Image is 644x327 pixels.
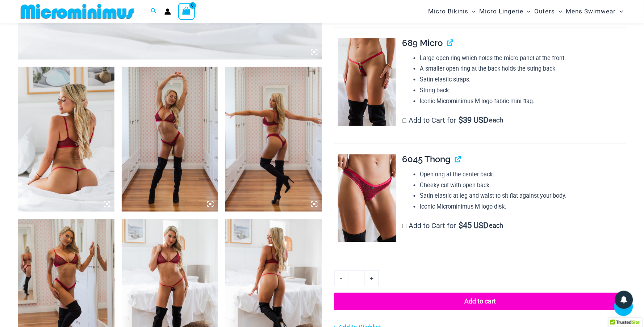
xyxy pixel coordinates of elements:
[348,271,365,286] input: Product quantity
[459,221,463,230] span: $
[533,2,564,21] a: OutersMenu ToggleMenu Toggle
[523,2,531,21] span: Menu Toggle
[151,7,157,16] a: Search icon link
[616,2,623,21] span: Menu Toggle
[420,74,626,85] li: Satin elastic straps.
[459,222,488,229] span: 45 USD
[459,117,488,124] span: 39 USD
[164,8,171,15] a: Account icon link
[334,293,626,310] button: Add to cart
[402,154,451,164] span: 6045 Thong
[122,67,218,211] img: Guilty Pleasures Red 1045 Bra 6045 Thong
[225,67,322,211] img: Guilty Pleasures Red 1045 Bra 6045 Thong
[489,222,503,229] span: each
[420,63,626,74] li: A smaller open ring at the back holds the string back.
[428,2,468,21] span: Micro Bikinis
[566,2,616,21] span: Mens Swimwear
[402,221,503,230] label: Add to Cart for
[426,2,477,21] a: Micro BikinisMenu ToggleMenu Toggle
[477,2,532,21] a: Micro LingerieMenu ToggleMenu Toggle
[564,2,625,21] a: Mens SwimwearMenu ToggleMenu Toggle
[555,2,563,21] span: Menu Toggle
[402,118,407,123] input: Add to Cart for$39 USD each
[489,117,503,124] span: each
[178,3,195,20] a: View Shopping Cart, empty
[334,271,348,286] a: -
[479,2,523,21] span: Micro Lingerie
[420,190,626,201] li: Satin elastic at leg and waist to sit flat against your body.
[420,169,626,180] li: Open ring at the center back.
[365,271,379,286] a: +
[402,116,503,125] label: Add to Cart for
[420,201,626,212] li: Iconic Microminimus M logo disk.
[18,67,114,211] img: Guilty Pleasures Red 1045 Bra 689 Micro
[459,116,463,125] span: $
[468,2,476,21] span: Menu Toggle
[18,3,137,20] img: MM SHOP LOGO FLAT
[338,154,396,242] img: Guilty Pleasures Red 6045 Thong
[402,38,443,48] span: 689 Micro
[420,85,626,96] li: String back.
[420,180,626,191] li: Cheeky cut with open back.
[535,2,555,21] span: Outers
[425,1,626,22] nav: Site Navigation
[402,224,407,228] input: Add to Cart for$45 USD each
[420,96,626,107] li: Iconic Microminimus M logo fabric mini flag.
[420,53,626,64] li: Large open ring which holds the micro panel at the front.
[338,38,396,126] img: Guilty Pleasures Red 689 Micro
